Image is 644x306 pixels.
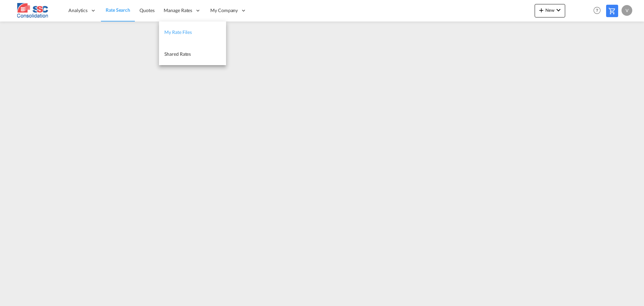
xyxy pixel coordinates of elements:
[622,5,632,16] div: V
[68,7,88,14] span: Analytics
[159,43,226,65] a: Shared Rates
[591,5,606,17] div: Help
[159,21,226,43] a: My Rate Files
[210,7,238,14] span: My Company
[164,7,192,14] span: Manage Rates
[537,6,545,14] md-icon: icon-plus 400-fg
[537,7,562,13] span: New
[554,6,562,14] md-icon: icon-chevron-down
[591,5,603,16] span: Help
[164,51,191,57] span: Shared Rates
[140,7,154,13] span: Quotes
[10,3,55,18] img: 37d256205c1f11ecaa91a72466fb0159.png
[535,4,565,17] button: icon-plus 400-fgNewicon-chevron-down
[164,29,192,35] span: My Rate Files
[106,7,130,13] span: Rate Search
